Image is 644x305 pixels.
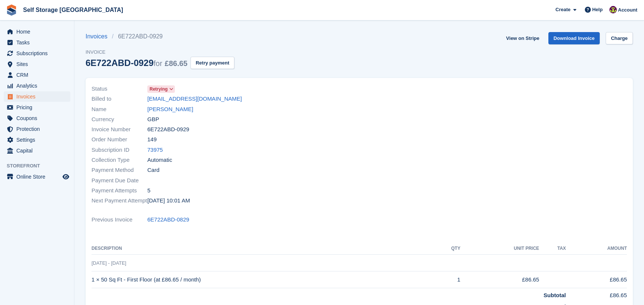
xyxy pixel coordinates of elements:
[460,271,539,288] td: £86.65
[16,113,61,123] span: Coupons
[86,32,112,41] a: Invoices
[555,6,570,13] span: Create
[92,115,147,124] span: Currency
[609,6,617,13] img: Nicholas Williams
[147,105,193,114] a: [PERSON_NAME]
[7,162,74,170] span: Storefront
[4,124,70,134] a: menu
[539,243,566,255] th: Tax
[86,32,234,41] nav: breadcrumbs
[147,135,157,144] span: 149
[16,37,61,48] span: Tasks
[147,85,175,93] a: Retrying
[4,145,70,156] a: menu
[16,59,61,69] span: Sites
[92,196,147,205] span: Next Payment Attempt
[92,166,147,174] span: Payment Method
[618,6,637,14] span: Account
[61,172,70,181] a: Preview store
[4,26,70,37] a: menu
[86,58,188,68] div: 6E722ABD-0929
[566,288,627,300] td: £86.65
[92,105,147,114] span: Name
[4,59,70,69] a: menu
[92,135,147,144] span: Order Number
[147,125,189,134] span: 6E722ABD-0929
[544,292,566,298] strong: Subtotal
[4,81,70,91] a: menu
[92,125,147,134] span: Invoice Number
[92,216,147,224] span: Previous Invoice
[432,271,461,288] td: 1
[432,243,461,255] th: QTY
[16,26,61,37] span: Home
[548,32,600,44] a: Download Invoice
[147,216,189,224] a: 6E722ABD-0829
[16,145,61,156] span: Capital
[86,48,234,56] span: Invoice
[6,4,17,16] img: stora-icon-8386f47178a22dfd0bd8f6a31ec36ba5ce8667c1dd55bd0f319d3a0aa187defe.svg
[92,271,432,288] td: 1 × 50 Sq Ft - First Floor (at £86.65 / month)
[147,95,242,103] a: [EMAIL_ADDRESS][DOMAIN_NAME]
[4,113,70,123] a: menu
[4,172,70,182] a: menu
[190,57,234,69] button: Retry payment
[16,102,61,113] span: Pricing
[92,186,147,195] span: Payment Attempts
[147,186,150,195] span: 5
[92,85,147,93] span: Status
[16,91,61,102] span: Invoices
[147,166,160,174] span: Card
[606,32,633,44] a: Charge
[566,243,627,255] th: Amount
[92,156,147,164] span: Collection Type
[150,86,168,92] span: Retrying
[4,48,70,59] a: menu
[92,176,147,185] span: Payment Due Date
[92,146,147,154] span: Subscription ID
[16,81,61,91] span: Analytics
[16,48,61,59] span: Subscriptions
[566,271,627,288] td: £86.65
[147,115,159,124] span: GBP
[16,135,61,145] span: Settings
[4,37,70,48] a: menu
[147,156,172,164] span: Automatic
[503,32,542,44] a: View on Stripe
[4,135,70,145] a: menu
[16,124,61,134] span: Protection
[20,4,126,16] a: Self Storage [GEOGRAPHIC_DATA]
[154,59,162,67] span: for
[592,6,603,13] span: Help
[92,243,432,255] th: Description
[92,260,126,266] span: [DATE] - [DATE]
[147,196,190,205] time: 2025-08-31 09:01:30 UTC
[92,95,147,103] span: Billed to
[16,172,61,182] span: Online Store
[4,70,70,80] a: menu
[4,91,70,102] a: menu
[147,146,163,154] a: 73975
[4,102,70,113] a: menu
[16,70,61,80] span: CRM
[165,59,188,67] span: £86.65
[460,243,539,255] th: Unit Price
